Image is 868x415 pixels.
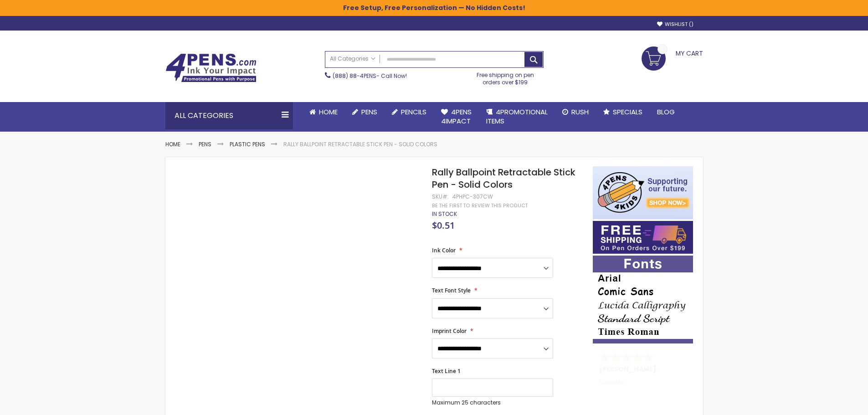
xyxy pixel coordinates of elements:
span: Specials [613,107,642,117]
a: 4Pens4impact [434,102,479,132]
a: Be the first to review this product [432,202,528,209]
span: [PERSON_NAME] [599,364,659,374]
span: Ink Color [432,246,456,254]
div: Fantastic [599,379,688,385]
span: Blog [657,107,675,117]
span: Pencils [401,107,426,117]
a: Pens [199,140,211,148]
span: Text Line 1 [432,367,461,375]
a: Rush [555,102,596,122]
a: Home [302,102,345,122]
div: 4PHPC-307CW [452,193,493,200]
span: Rally Ballpoint Retractable Stick Pen - Solid Colors [432,166,575,191]
div: All Categories [165,102,293,129]
div: Free shipping on pen orders over $199 [467,68,544,86]
a: Pencils [385,102,434,122]
a: Blog [650,102,682,122]
span: Text Font Style [432,287,471,294]
span: All Categories [330,55,375,62]
img: font-personalization-examples [593,256,693,343]
strong: SKU [432,193,449,200]
a: Home [165,140,180,148]
span: $0.51 [432,219,455,231]
a: Specials [596,102,650,122]
span: Rush [571,107,589,117]
a: Pens [345,102,385,122]
li: Rally Ballpoint Retractable Stick Pen - Solid Colors [283,141,437,148]
img: 4Pens Custom Pens and Promotional Products [165,53,257,82]
a: Plastic Pens [230,140,265,148]
span: In stock [432,210,457,218]
div: Availability [432,210,457,218]
img: 4pens 4 kids [593,166,693,219]
a: Wishlist [657,21,693,28]
p: Maximum 25 characters [432,399,553,406]
span: Home [319,107,338,117]
a: All Categories [325,51,380,67]
span: - Call Now! [333,72,407,80]
a: (888) 88-4PENS [333,72,376,80]
span: 4Pens 4impact [441,107,472,126]
span: Imprint Color [432,327,467,335]
img: Free shipping on orders over $199 [593,221,693,254]
a: 4PROMOTIONALITEMS [479,102,555,132]
span: 4PROMOTIONAL ITEMS [486,107,548,126]
span: Pens [361,107,377,117]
